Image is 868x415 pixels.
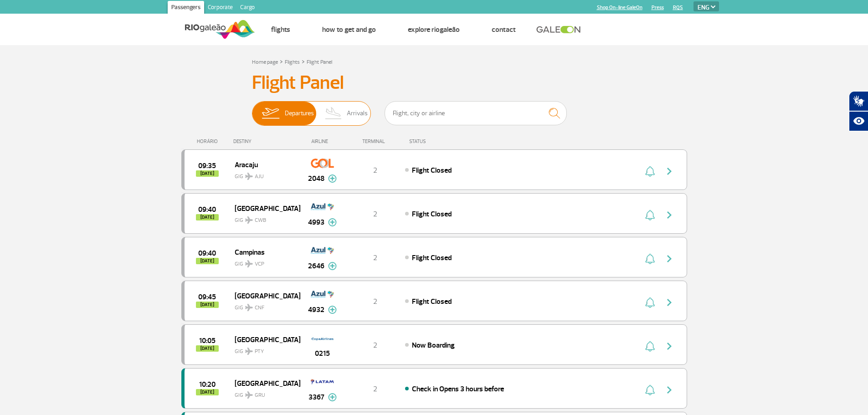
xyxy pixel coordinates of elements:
span: Flight Closed [412,210,452,219]
span: 4993 [308,217,324,228]
img: destiny_airplane.svg [245,304,253,311]
span: [DATE] [196,345,219,352]
span: Now Boarding [412,341,455,350]
img: sino-painel-voo.svg [645,210,655,220]
span: GIG [235,299,293,312]
img: sino-painel-voo.svg [645,341,655,352]
img: seta-direita-painel-voo.svg [664,297,675,308]
img: slider-embarque [256,102,285,125]
a: Press [652,5,664,10]
span: [DATE] [196,302,219,308]
span: 2 [373,253,377,262]
span: 2 [373,210,377,219]
img: mais-info-painel-voo.svg [328,306,337,314]
span: GIG [235,386,293,400]
span: Arrivals [347,102,368,125]
img: mais-info-painel-voo.svg [328,393,337,401]
span: Flight Closed [412,253,452,262]
h3: Flight Panel [252,72,616,94]
span: [DATE] [196,214,219,220]
div: Plugin de acessibilidade da Hand Talk. [849,91,868,131]
span: 2048 [308,173,324,184]
span: 2025-08-26 09:40:00 [198,250,216,256]
img: slider-desembarque [320,102,347,125]
a: Flights [285,59,300,66]
span: AJU [255,173,264,181]
img: sino-painel-voo.svg [645,297,655,308]
div: HORÁRIO [184,138,234,144]
img: destiny_airplane.svg [245,391,253,399]
span: [GEOGRAPHIC_DATA] [235,202,293,214]
span: [GEOGRAPHIC_DATA] [235,290,293,302]
a: How to get and go [322,25,376,34]
img: seta-direita-painel-voo.svg [664,341,675,352]
span: PTY [255,348,264,356]
a: Passengers [168,1,204,15]
span: GIG [235,211,293,225]
img: destiny_airplane.svg [245,173,253,180]
img: seta-direita-painel-voo.svg [664,384,675,395]
div: TERMINAL [345,138,405,144]
span: Aracaju [235,159,293,170]
span: Flight Closed [412,297,452,306]
span: GRU [255,391,265,400]
img: sino-painel-voo.svg [645,384,655,395]
span: VCP [255,260,264,268]
img: mais-info-painel-voo.svg [328,262,337,270]
span: CNF [255,304,264,312]
a: Shop On-line GaleOn [597,5,642,10]
a: Explore RIOgaleão [408,25,460,34]
span: 0215 [315,348,330,359]
span: 3367 [308,392,324,403]
div: AIRLINE [300,138,345,144]
span: 2 [373,341,377,350]
a: Flight Panel [307,59,332,66]
span: 2 [373,297,377,306]
img: mais-info-painel-voo.svg [328,174,337,183]
span: [DATE] [196,258,219,264]
span: [GEOGRAPHIC_DATA] [235,333,293,345]
img: destiny_airplane.svg [245,216,253,224]
img: seta-direita-painel-voo.svg [664,210,675,220]
button: Abrir tradutor de língua de sinais. [849,91,868,111]
a: Home page [252,59,278,66]
span: 2025-08-26 09:40:00 [198,206,216,213]
div: STATUS [405,138,479,144]
span: GIG [235,255,293,268]
span: [DATE] [196,389,219,395]
span: CWB [255,216,266,225]
span: Flight Closed [412,166,452,175]
span: 2025-08-26 09:35:00 [198,163,216,169]
span: Campinas [235,246,293,258]
img: sino-painel-voo.svg [645,166,655,177]
button: Abrir recursos assistivos. [849,111,868,131]
input: Flight, city or airline [385,101,567,125]
a: Corporate [204,1,236,15]
span: 2025-08-26 10:20:00 [199,381,216,388]
span: 2 [373,166,377,175]
a: > [302,56,305,67]
img: seta-direita-painel-voo.svg [664,253,675,264]
span: 4932 [308,304,324,315]
a: RQS [673,5,683,10]
span: GIG [235,343,293,356]
a: Contact [492,25,516,34]
a: > [280,56,283,67]
span: 2 [373,384,377,394]
span: Check in Opens 3 hours before [412,384,504,394]
span: 2025-08-26 09:45:00 [198,294,216,300]
img: sino-painel-voo.svg [645,253,655,264]
img: seta-direita-painel-voo.svg [664,166,675,177]
a: Flights [271,25,290,34]
img: destiny_airplane.svg [245,348,253,355]
span: GIG [235,168,293,181]
span: [DATE] [196,170,219,177]
div: DESTINY [233,138,300,144]
a: Cargo [236,1,258,15]
span: Departures [285,102,314,125]
span: 2025-08-26 10:05:00 [199,338,216,344]
img: destiny_airplane.svg [245,260,253,267]
img: mais-info-painel-voo.svg [328,218,337,226]
span: 2646 [308,261,324,272]
span: [GEOGRAPHIC_DATA] [235,377,293,389]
